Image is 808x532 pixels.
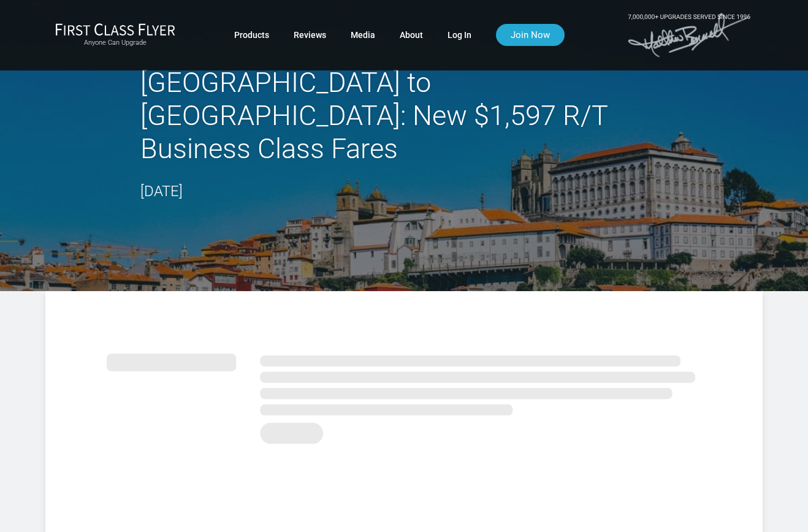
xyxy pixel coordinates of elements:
[448,24,471,46] a: Log In
[234,24,269,46] a: Products
[140,66,668,165] h2: [GEOGRAPHIC_DATA] to [GEOGRAPHIC_DATA]: New $1,597 R/T Business Class Fares
[55,23,175,47] a: First Class FlyerAnyone Can Upgrade
[294,24,326,46] a: Reviews
[351,24,375,46] a: Media
[496,24,565,46] a: Join Now
[107,340,701,451] img: summary.svg
[400,24,423,46] a: About
[140,183,183,200] time: [DATE]
[55,23,175,36] img: First Class Flyer
[55,39,175,47] small: Anyone Can Upgrade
